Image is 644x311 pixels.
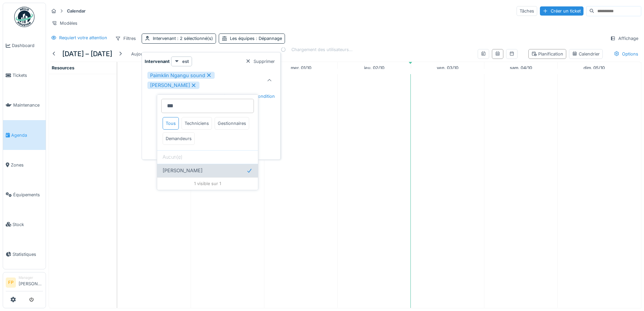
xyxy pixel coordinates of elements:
span: : Dépannage [255,36,282,41]
div: Tous [163,117,179,130]
div: Créer un ticket [540,6,583,16]
div: Ajouter une condition [219,92,278,101]
div: Requiert votre attention [59,35,107,41]
h5: [DATE] – [DATE] [62,50,112,58]
div: Gestionnaires [215,117,249,130]
div: Options [611,49,641,59]
span: Resources [52,65,74,70]
div: Supprimer [243,57,278,66]
span: Tickets [13,72,43,79]
span: Équipements [13,192,43,198]
div: Aujourd'hui [128,49,158,59]
span: Statistiques [13,251,43,258]
strong: Calendar [64,8,88,14]
div: Paimklin Ngangu sound [147,72,215,79]
a: 2 octobre 2025 [362,63,386,72]
span: Dashboard [12,42,43,49]
div: Calendrier [572,51,600,57]
div: Tâches [517,6,537,16]
strong: Intervenant [145,58,170,65]
span: Maintenance [13,102,43,108]
span: [PERSON_NAME] [163,167,202,174]
div: [PERSON_NAME] [147,82,199,89]
div: Modèles [49,18,80,28]
div: 1 visible sur 1 [157,177,258,190]
a: 3 octobre 2025 [435,63,460,72]
div: Affichage [607,34,641,43]
li: FP [6,277,16,288]
div: Intervenant [153,35,213,42]
div: Aucun(e) [157,150,258,164]
li: [PERSON_NAME] [19,275,43,290]
span: Zones [11,162,43,168]
div: Manager [19,275,43,280]
a: 5 octobre 2025 [582,63,606,72]
img: Badge_color-CXgf-gQk.svg [14,7,34,27]
div: Filtres [112,34,139,43]
div: Demandeurs [163,132,195,145]
div: Techniciens [182,117,212,130]
strong: est [182,58,189,65]
div: Planification [531,51,563,57]
div: Chargement des utilisateurs… [281,46,353,53]
a: 4 octobre 2025 [508,63,534,72]
div: Les équipes [230,35,282,42]
span: Agenda [11,132,43,138]
span: : 2 sélectionné(s) [176,36,213,41]
span: Stock [13,221,43,228]
a: 1 octobre 2025 [289,63,313,72]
